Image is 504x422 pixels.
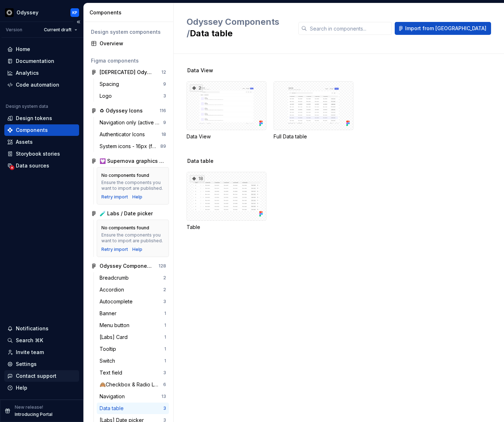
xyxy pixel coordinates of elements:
[100,405,127,412] div: Data table
[190,84,203,92] div: 2
[100,345,119,353] div: Tooltip
[100,393,128,400] div: Navigation
[163,81,166,87] div: 9
[16,69,39,77] div: Analytics
[187,224,266,231] div: Table
[100,286,127,293] div: Accordion
[101,194,128,200] button: Retry import
[88,260,169,272] a: Odyssey Components128
[187,133,266,140] div: Data View
[187,157,214,165] span: Data table
[15,412,52,417] p: Introducing Portal
[4,55,79,67] a: Documentation
[132,247,142,252] div: Help
[187,17,279,38] span: Odyssey Components /
[4,113,79,124] a: Design tokens
[100,274,132,281] div: Breadcrumb
[163,93,166,99] div: 3
[16,337,43,344] div: Search ⌘K
[16,81,59,88] div: Code automation
[97,272,169,284] a: Breadcrumb2
[4,347,79,358] a: Invite team
[163,275,166,281] div: 2
[4,67,79,79] a: Analytics
[395,22,491,35] button: Import from [GEOGRAPHIC_DATA]
[100,119,163,126] div: Navigation only (active states)
[101,247,128,252] div: Retry import
[16,325,49,332] div: Notifications
[100,334,130,341] div: [Labs] Card
[163,370,166,376] div: 3
[16,349,44,356] div: Invite team
[90,9,170,16] div: Components
[100,357,118,364] div: Switch
[164,334,166,340] div: 1
[97,379,169,390] a: 🙈Checkbox & Radio Labels6
[97,129,169,140] a: Authenticator Icons18
[100,381,163,388] div: 🙈Checkbox & Radio Labels
[4,43,79,55] a: Home
[15,404,43,410] p: New release!
[160,108,166,114] div: 116
[97,403,169,414] a: Data table3
[164,322,166,328] div: 1
[187,81,266,140] div: 2Data View
[160,143,166,149] div: 89
[100,92,115,100] div: Logo
[72,10,77,15] div: KP
[5,8,14,17] img: c755af4b-9501-4838-9b3a-04de1099e264.png
[4,323,79,334] button: Notifications
[101,225,149,231] div: No components found
[73,17,83,27] button: Collapse sidebar
[97,367,169,379] a: Text field3
[97,331,169,343] a: [Labs] Card1
[44,27,72,33] span: Current draft
[16,115,52,122] div: Design tokens
[132,194,142,200] a: Help
[163,382,166,387] div: 6
[163,299,166,304] div: 3
[16,46,30,53] div: Home
[100,81,122,88] div: Spacing
[100,40,166,47] div: Overview
[163,405,166,411] div: 3
[97,308,169,319] a: Banner1
[97,391,169,402] a: Navigation13
[307,22,392,35] input: Search in components...
[100,310,119,317] div: Banner
[190,175,205,182] div: 18
[97,355,169,367] a: Switch1
[88,208,169,219] a: 🧪 Labs / Date picker
[100,131,148,138] div: Authenticator Icons
[91,28,166,36] div: Design system components
[97,343,169,355] a: Tooltip1
[164,358,166,364] div: 1
[161,394,166,399] div: 13
[100,322,132,329] div: Menu button
[100,262,153,270] div: Odyssey Components
[100,369,125,376] div: Text field
[41,25,81,35] button: Current draft
[4,335,79,346] button: Search ⌘K
[88,38,169,49] a: Overview
[6,104,48,109] div: Design system data
[100,143,160,150] div: System icons - 16px (for typical use)
[16,150,60,157] div: Storybook stories
[97,284,169,295] a: Accordion2
[16,162,49,169] div: Data sources
[101,232,164,244] div: Ensure the components you want to import are published.
[100,210,153,217] div: 🧪 Labs / Date picker
[187,172,266,231] div: 18Table
[4,124,79,136] a: Components
[4,148,79,160] a: Storybook stories
[100,157,166,165] div: 💟 Supernova graphics and templates
[4,160,79,171] a: Data sources
[97,78,169,90] a: Spacing9
[91,57,166,64] div: Figma components
[1,5,82,20] button: OdysseyKP
[16,127,48,134] div: Components
[163,287,166,293] div: 2
[97,320,169,331] a: Menu button1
